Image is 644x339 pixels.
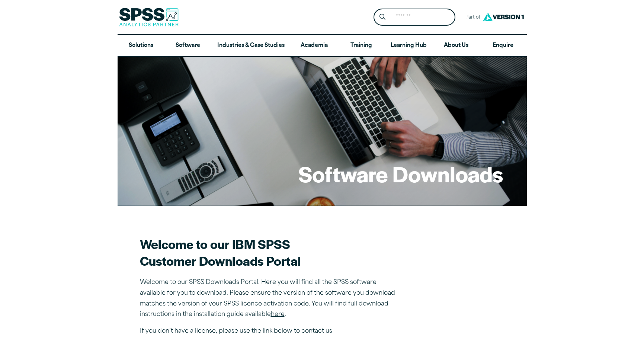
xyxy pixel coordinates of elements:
img: Version1 Logo [481,10,526,24]
svg: Search magnifying glass icon [379,14,385,20]
p: If you don’t have a license, please use the link below to contact us [140,326,400,337]
button: Search magnifying glass icon [375,10,389,24]
a: Industries & Case Studies [211,35,291,57]
a: Solutions [118,35,164,57]
p: Welcome to our SPSS Downloads Portal. Here you will find all the SPSS software available for you ... [140,277,400,320]
a: Learning Hub [385,35,433,57]
nav: Desktop version of site main menu [118,35,527,57]
h2: Welcome to our IBM SPSS Customer Downloads Portal [140,236,400,269]
a: here [271,311,285,317]
img: SPSS Analytics Partner [119,8,179,26]
a: About Us [433,35,480,57]
span: Part of [461,12,481,23]
h1: Software Downloads [298,159,503,188]
a: Software [164,35,211,57]
a: Academia [291,35,337,57]
a: Training [337,35,384,57]
a: Enquire [480,35,526,57]
form: Site Header Search Form [374,9,455,26]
